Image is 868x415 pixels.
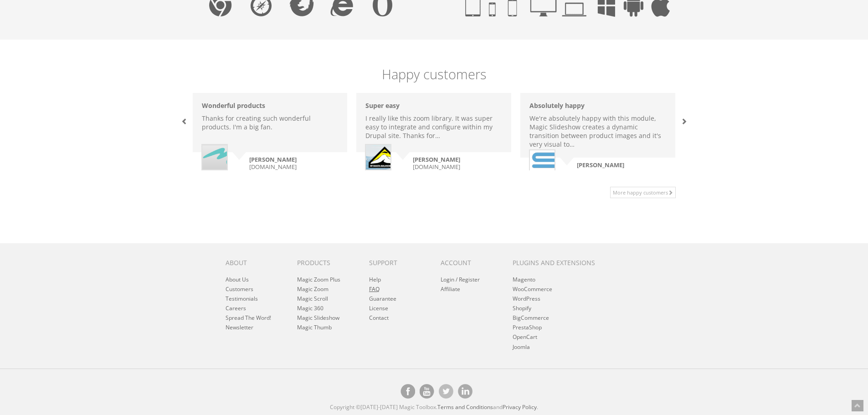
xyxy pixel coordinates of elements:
a: Customers [226,285,253,293]
h6: Plugins and extensions [513,259,606,266]
a: OpenCart [513,333,537,341]
a: Spread The Word! [226,314,271,322]
img: Alberto Gombau, singularshirts.com [530,150,588,175]
a: Login / Register [441,276,480,283]
a: Magic Slideshow [297,314,339,322]
a: License [369,304,388,312]
strong: [PERSON_NAME] [577,161,624,169]
h6: Products [297,259,355,266]
img: Andy Anderson, shastaavalanche.org [366,145,403,169]
p: I really like this zoom library. It was super easy to integrate and configure within my Drupal si... [365,114,502,140]
a: Contact [369,314,389,322]
a: Careers [226,304,246,312]
p: Thanks for creating such wonderful products. I'm a big fan. [202,114,339,131]
a: Magic Toolbox on [DOMAIN_NAME] [420,384,434,399]
a: Magic Scroll [297,295,328,302]
small: [DOMAIN_NAME] [201,156,356,170]
a: FAQ [369,285,380,293]
a: Magic Zoom [297,285,329,293]
a: More happy customers [610,187,676,198]
h6: About [226,259,283,266]
a: Newsletter [226,323,253,331]
a: Magento [513,276,535,283]
a: PrestaShop [513,323,542,331]
p: We're absolutely happy with this module, Magic Slideshow creates a dynamic transition between pro... [529,114,666,149]
a: Magic Toolbox's Twitter account [439,384,453,399]
a: WordPress [513,295,540,302]
a: Shopify [513,304,531,312]
a: Joomla [513,343,530,351]
strong: [PERSON_NAME] [413,155,460,164]
a: BigCommerce [513,314,549,322]
small: [DOMAIN_NAME] [529,161,684,176]
img: Alex Knezevic, marenagroup.com [202,145,282,169]
a: Magic Toolbox on Facebook [401,384,415,399]
a: Testimonials [226,295,258,302]
a: Terms and Conditions [437,403,493,411]
a: Magic Zoom Plus [297,276,340,283]
h6: Absolutely happy [529,102,666,109]
a: Magic Toolbox on [DOMAIN_NAME] [458,384,473,399]
a: Magic 360 [297,304,324,312]
a: Help [369,276,381,283]
small: [DOMAIN_NAME] [365,156,520,170]
a: Magic Thumb [297,323,332,331]
a: Affiliate [441,285,460,293]
h6: Support [369,259,427,266]
a: Privacy Policy [503,403,537,411]
h5: Happy customers [175,67,694,82]
strong: [PERSON_NAME] [249,155,297,164]
a: WooCommerce [513,285,552,293]
a: Guarantee [369,295,396,302]
h6: Account [441,259,498,266]
h6: Wonderful products [202,102,339,109]
a: About Us [226,276,249,283]
h6: Super easy [365,102,502,109]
